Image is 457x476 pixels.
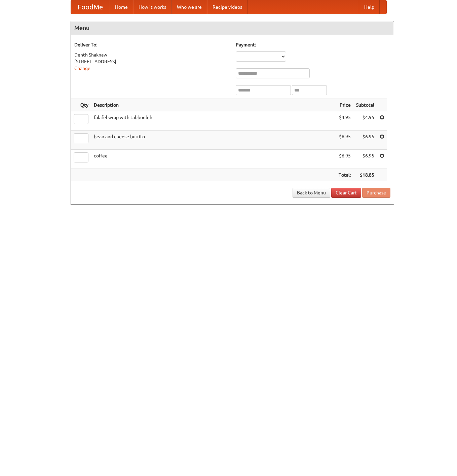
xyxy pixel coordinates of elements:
th: Qty [71,99,91,111]
td: $6.95 [353,131,377,150]
h4: Menu [71,21,394,35]
button: Purchase [362,188,390,198]
td: falafel wrap with tabbouleh [91,111,336,131]
h5: Deliver To: [74,41,229,48]
a: Clear Cart [331,188,361,198]
th: Total: [336,169,353,181]
h5: Payment: [236,41,390,48]
th: Subtotal [353,99,377,111]
td: $6.95 [336,150,353,169]
a: Who we are [172,0,207,14]
a: How it works [133,0,172,14]
a: Back to Menu [293,188,330,198]
div: Denth Shaknaw [74,51,229,58]
a: FoodMe [71,0,110,14]
td: $6.95 [353,150,377,169]
th: $18.85 [353,169,377,181]
a: Help [359,0,380,14]
th: Price [336,99,353,111]
td: $6.95 [336,131,353,150]
td: $4.95 [353,111,377,131]
a: Recipe videos [207,0,247,14]
a: Home [110,0,133,14]
td: coffee [91,150,336,169]
td: $4.95 [336,111,353,131]
td: bean and cheese burrito [91,131,336,150]
th: Description [91,99,336,111]
div: [STREET_ADDRESS] [74,58,229,65]
a: Change [74,66,90,71]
